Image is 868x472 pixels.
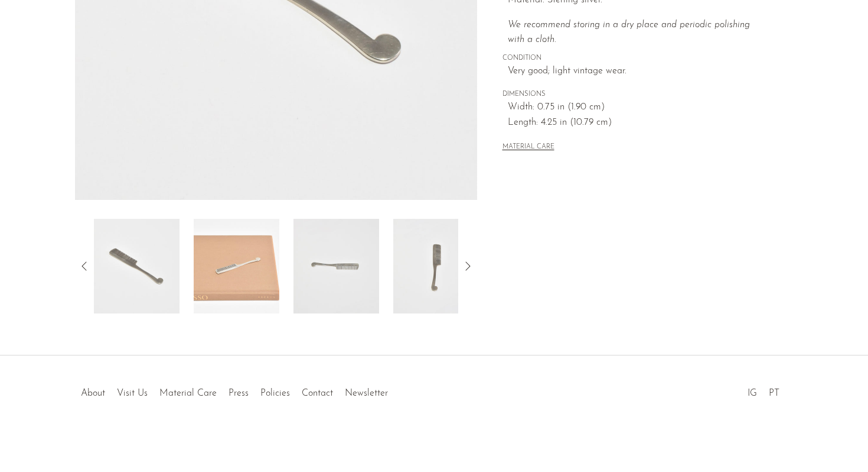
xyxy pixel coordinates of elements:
[508,115,768,131] span: Length: 4.25 in (10.79 cm)
[393,219,479,313] img: Sterling Comb
[769,389,779,398] a: PT
[508,100,768,115] span: Width: 0.75 in (1.90 cm)
[75,379,394,402] ul: Quick links
[502,89,768,100] span: DIMENSIONS
[502,143,554,152] button: MATERIAL CARE
[508,64,768,79] span: Very good; light vintage wear.
[293,219,379,313] img: Sterling Comb
[302,389,333,398] a: Contact
[194,219,279,313] img: Sterling Comb
[502,53,768,64] span: CONDITION
[229,389,249,398] a: Press
[742,379,785,402] ul: Social Medias
[159,389,217,398] a: Material Care
[117,389,148,398] a: Visit Us
[748,389,757,398] a: IG
[508,20,750,45] i: We recommend storing in a dry place and periodic polishing with a cloth.
[81,389,105,398] a: About
[260,389,290,398] a: Policies
[94,219,180,313] img: Sterling Comb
